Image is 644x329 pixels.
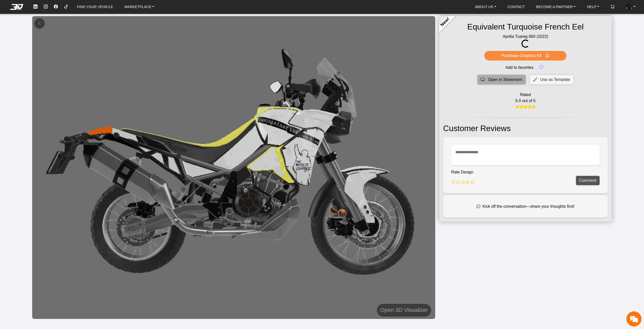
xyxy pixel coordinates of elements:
a: BECOME A PARTNER [534,3,578,11]
span: Add to favorites [505,65,533,71]
h2: Customer Reviews [443,122,608,135]
a: MARKETPLACE [123,3,156,11]
span: Use as Template [540,77,570,83]
img: Equivalent Turquoise French Eel [32,16,435,319]
span: Rated [520,92,531,98]
a: ABOUT US [473,3,498,11]
button: Open 3D Visualizer [377,304,431,316]
span: Purchase Graphics Kit [501,53,541,59]
button: Purchase Graphics Kit [484,51,567,61]
a: CONTACT [506,3,527,11]
span: Open in Showroom [488,77,522,83]
a: HELP [585,3,601,11]
a: FIND YOUR VEHICLE [75,3,115,11]
h2: Equivalent Turquoise French Eel [463,20,588,34]
span: Kick off the conversation—share your thoughts first! [482,203,575,210]
button: Open in Showroom [477,75,526,84]
button: Use as Template [530,75,574,84]
a: New! [435,12,455,32]
span: Aprilia Tuareg 660 (2022) [499,34,552,40]
span: 5.0 out of 5 [515,98,536,104]
p: Rate Design [451,169,475,175]
h5: Open 3D Visualizer [380,306,428,315]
